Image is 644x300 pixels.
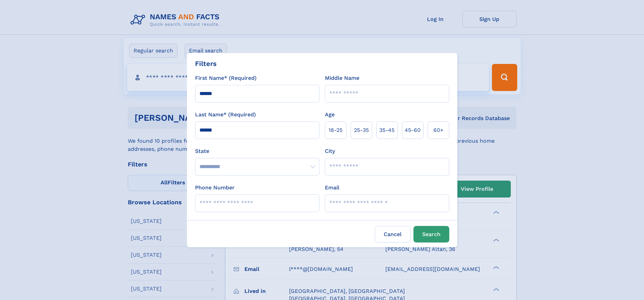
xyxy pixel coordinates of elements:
label: First Name* (Required) [195,74,257,82]
label: Cancel [375,226,411,243]
span: 60+ [433,126,444,134]
label: City [325,147,335,155]
span: 25‑35 [354,126,369,134]
label: Phone Number [195,184,235,192]
span: 45‑60 [405,126,421,134]
label: State [195,147,319,155]
button: Search [413,226,449,243]
label: Age [325,111,335,119]
label: Middle Name [325,74,359,82]
label: Last Name* (Required) [195,111,256,119]
label: Email [325,184,339,192]
span: 35‑45 [379,126,395,134]
span: 18‑25 [329,126,342,134]
div: Filters [195,59,217,69]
